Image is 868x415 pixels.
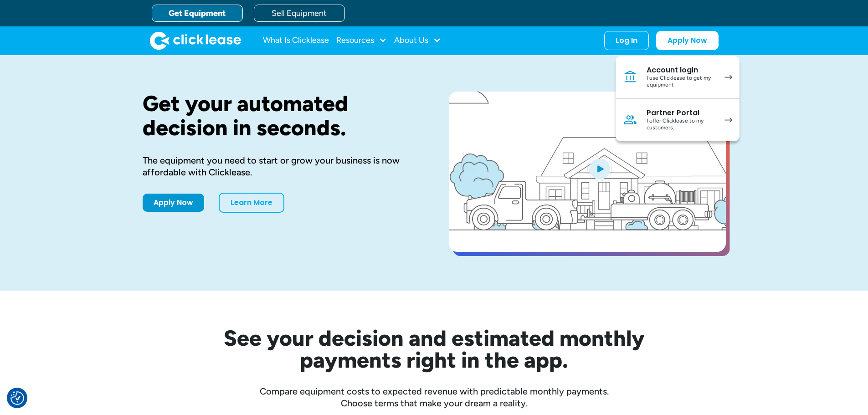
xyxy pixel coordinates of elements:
div: Account login [647,66,715,75]
div: Compare equipment costs to expected revenue with predictable monthly payments. Choose terms that ... [143,385,726,409]
div: The equipment you need to start or grow your business is now affordable with Clicklease. [143,154,420,178]
a: Apply Now [143,194,204,212]
div: I offer Clicklease to my customers. [647,118,715,132]
img: Person icon [623,113,637,127]
a: home [150,31,241,50]
img: arrow [724,75,732,80]
a: Learn More [219,193,284,213]
a: Get Equipment [152,5,243,22]
div: Resources [336,31,387,50]
a: open lightbox [449,92,726,252]
div: Log In [616,36,637,45]
img: Clicklease logo [150,31,241,50]
img: Blue play button logo on a light blue circular background [587,156,612,181]
h1: Get your automated decision in seconds. [143,92,420,140]
div: Partner Portal [647,108,715,118]
img: Revisit consent button [10,391,24,405]
div: About Us [394,31,441,50]
h2: See your decision and estimated monthly payments right in the app. [179,327,689,371]
a: Account loginI use Clicklease to get my equipment [616,56,740,99]
nav: Log In [616,56,740,141]
a: Partner PortalI offer Clicklease to my customers. [616,99,740,141]
img: Bank icon [623,70,637,84]
div: I use Clicklease to get my equipment [647,75,715,89]
img: arrow [724,118,732,123]
a: Sell Equipment [254,5,345,22]
button: Consent Preferences [10,391,24,405]
a: Apply Now [656,31,719,50]
a: What Is Clicklease [263,31,329,50]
